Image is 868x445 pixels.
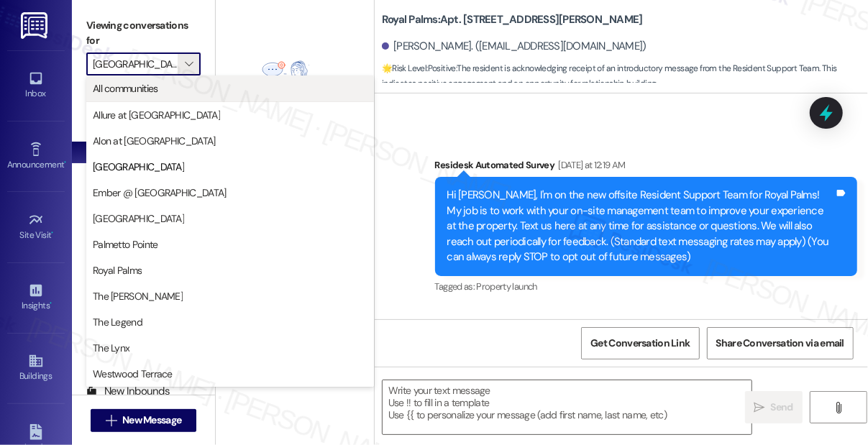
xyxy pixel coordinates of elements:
span: • [64,157,66,168]
div: Prospects + Residents [72,97,215,112]
span: The [PERSON_NAME] [93,289,183,303]
label: Viewing conversations for [86,14,201,52]
span: New Message [122,413,181,428]
div: Prospects [72,293,215,308]
span: Property launch [476,280,536,293]
a: Inbox [7,66,65,105]
span: All communities [93,81,158,96]
span: [GEOGRAPHIC_DATA] [93,160,184,174]
button: New Message [91,409,197,432]
b: Royal Palms: Apt. [STREET_ADDRESS][PERSON_NAME] [382,12,643,27]
span: Westwood Terrace [93,367,173,381]
span: Get Conversation Link [590,336,690,351]
span: Allure at [GEOGRAPHIC_DATA] [93,108,220,122]
span: Royal Palms [93,263,142,277]
span: • [50,298,52,308]
span: Send [771,400,793,415]
input: All communities [93,52,178,75]
i:  [106,415,117,426]
div: Residesk Automated Survey [435,157,857,178]
div: [PERSON_NAME]. ([EMAIL_ADDRESS][DOMAIN_NAME]) [382,39,647,54]
img: ResiDesk Logo [21,12,50,39]
div: [DATE] at 12:19 AM [554,157,625,173]
span: • [52,228,54,238]
div: Hi [PERSON_NAME], I'm on the new offsite Resident Support Team for Royal Palms! My job is to work... [447,188,834,265]
img: empty-state [235,47,354,137]
button: Get Conversation Link [581,327,699,359]
strong: 🌟 Risk Level: Positive [382,63,456,74]
span: The Legend [93,315,142,329]
button: Send [745,391,803,423]
span: [GEOGRAPHIC_DATA] [93,211,184,226]
i:  [833,402,844,413]
span: : The resident is acknowledging receipt of an introductory message from the Resident Support Team... [382,61,868,92]
span: Share Conversation via email [716,336,844,351]
button: Share Conversation via email [707,327,854,359]
span: Alon at [GEOGRAPHIC_DATA] [93,134,216,148]
span: The Lynx [93,341,129,355]
a: Insights • [7,278,65,317]
div: Tagged as: [435,276,857,297]
div: New Inbounds [86,384,170,399]
a: Site Visit • [7,208,65,247]
span: Palmetto Pointe [93,237,158,252]
i:  [185,58,193,70]
a: Buildings [7,349,65,387]
span: Ember @ [GEOGRAPHIC_DATA] [93,185,227,200]
i:  [754,402,764,413]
